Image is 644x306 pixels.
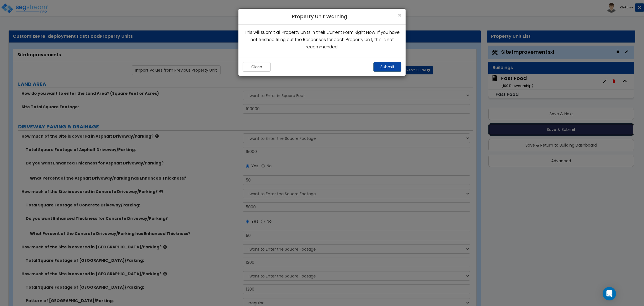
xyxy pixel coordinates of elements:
button: Close [243,62,271,72]
button: Close [398,12,401,18]
span: × [398,11,401,19]
p: This will submit all Property Units in their Current Form Right Now. If you have not finished fil... [243,29,401,51]
h4: Property Unit Warning! [243,13,401,20]
button: Submit [373,62,401,72]
div: Open Intercom Messenger [603,287,616,300]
